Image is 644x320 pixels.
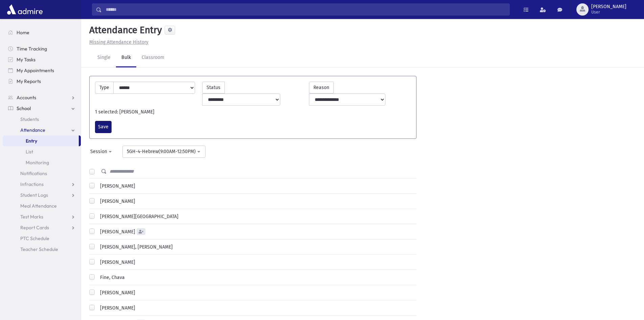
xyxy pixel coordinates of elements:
button: 5GH-4-Hebrew(9:00AM-12:50PM) [122,146,206,158]
a: Test Marks [3,211,81,222]
span: [PERSON_NAME] [591,4,626,9]
a: PTC Schedule [3,233,81,244]
a: Infractions [3,179,81,190]
button: Save [95,121,112,133]
a: Attendance [3,125,81,135]
span: Time Tracking [17,46,47,52]
button: Session [86,146,117,158]
span: Students [20,116,39,122]
a: Time Tracking [3,43,81,54]
div: 1 selected: [PERSON_NAME] [92,108,414,115]
a: Single [92,48,116,67]
label: [PERSON_NAME], [PERSON_NAME] [97,243,173,251]
span: My Tasks [17,57,35,63]
a: My Reports [3,76,81,87]
a: Accounts [3,92,81,103]
label: [PERSON_NAME] [97,228,135,235]
label: Reason [309,82,334,93]
span: PTC Schedule [20,235,49,241]
span: Infractions [20,181,44,187]
h5: Attendance Entry [87,24,162,36]
span: Report Cards [20,225,49,231]
a: Student Logs [3,190,81,200]
a: Monitoring [3,157,81,168]
a: Teacher Schedule [3,244,81,255]
span: Accounts [17,94,36,101]
span: Home [17,29,29,36]
a: School [3,103,81,114]
a: Report Cards [3,222,81,233]
a: Students [3,114,81,125]
a: Entry [3,135,79,146]
label: [PERSON_NAME] [97,183,135,190]
span: Notifications [20,170,47,176]
a: Home [3,27,81,38]
span: Test Marks [20,214,43,220]
label: [PERSON_NAME] [97,289,135,296]
span: My Reports [17,78,41,84]
label: Type [95,82,114,94]
a: Meal Attendance [3,200,81,211]
u: Missing Attendance History [89,39,148,45]
a: My Appointments [3,65,81,76]
label: [PERSON_NAME] [97,198,135,205]
label: Status [202,82,225,93]
a: Missing Attendance History [87,39,148,45]
label: Fine, Chava [97,274,125,281]
span: Teacher Schedule [20,246,58,252]
div: 5GH-4-Hebrew(9:00AM-12:50PM) [127,148,196,155]
input: Search [102,3,509,16]
span: Student Logs [20,192,48,198]
a: List [3,146,81,157]
a: Classroom [136,48,170,67]
span: Entry [26,138,37,144]
img: AdmirePro [5,3,44,16]
div: Session [90,148,107,155]
a: My Tasks [3,54,81,65]
label: [PERSON_NAME][GEOGRAPHIC_DATA] [97,213,178,220]
span: Monitoring [26,159,49,166]
label: [PERSON_NAME] [97,304,135,312]
span: List [26,149,33,155]
span: Attendance [20,127,45,133]
a: Bulk [116,48,136,67]
span: Meal Attendance [20,203,57,209]
a: Notifications [3,168,81,179]
span: School [17,105,31,111]
span: My Appointments [17,67,54,73]
label: [PERSON_NAME] [97,259,135,266]
span: User [591,9,626,15]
